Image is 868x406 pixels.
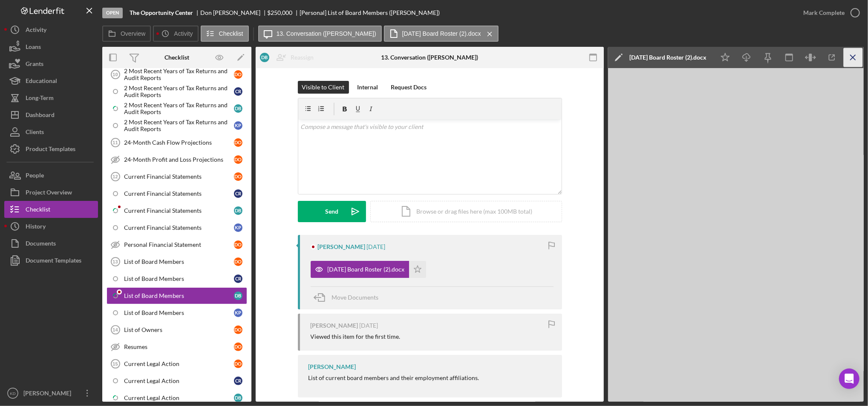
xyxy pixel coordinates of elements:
[234,377,242,385] div: C R
[234,394,242,402] div: D B
[381,54,478,61] div: 13. Conversation ([PERSON_NAME])
[298,201,366,222] button: Send
[311,261,426,278] button: [DATE] Board Roster (2).docx
[107,185,247,202] a: Current Financial StatementsCR
[121,30,145,37] label: Overview
[309,374,479,381] span: List of current board members and their employment affiliations.
[300,9,440,16] div: [Personal] List of Board Members ([PERSON_NAME])
[234,360,242,368] div: D O
[124,68,234,81] div: 2 Most Recent Years of Tax Returns and Audit Reports
[234,240,242,249] div: D O
[260,53,269,62] div: D B
[200,9,268,16] div: Don [PERSON_NAME]
[124,377,234,384] div: Current Legal Action
[107,236,247,253] a: Personal Financial StatementDO
[174,30,193,37] label: Activity
[234,104,242,113] div: D B
[107,304,247,321] a: List of Board MembersKP
[234,70,242,79] div: D O
[102,8,123,18] div: Open
[107,253,247,270] a: 13List of Board MembersDO
[291,49,314,66] div: Reassign
[402,30,481,37] label: [DATE] Board Roster (2).docx
[234,206,242,215] div: D B
[153,26,198,42] button: Activity
[107,83,247,100] a: 2 Most Recent Years of Tax Returns and Audit ReportsCR
[112,361,118,366] tspan: 15
[107,372,247,389] a: Current Legal ActionCR
[318,243,366,250] div: [PERSON_NAME]
[124,292,234,299] div: List of Board Members
[234,292,242,300] div: D B
[268,9,293,16] span: $250,000
[112,140,118,145] tspan: 11
[803,4,845,21] div: Mark Complete
[112,174,118,179] tspan: 12
[258,26,382,42] button: 13. Conversation ([PERSON_NAME])
[107,134,247,151] a: 1124-Month Cash Flow ProjectionsDO
[353,81,383,94] button: Internal
[234,87,242,96] div: C R
[608,68,864,402] iframe: Document Preview
[277,30,376,37] label: 13. Conversation ([PERSON_NAME])
[124,224,234,231] div: Current Financial Statements
[107,219,247,236] a: Current Financial StatementsKP
[384,26,499,42] button: [DATE] Board Roster (2).docx
[234,121,242,130] div: K P
[124,139,234,146] div: 24-Month Cash Flow Projections
[325,201,338,222] div: Send
[387,81,431,94] button: Request Docs
[10,391,15,396] text: KD
[311,322,358,329] div: [PERSON_NAME]
[629,54,707,61] div: [DATE] Board Roster (2).docx
[302,81,345,94] div: Visible to Client
[124,190,234,197] div: Current Financial Statements
[107,151,247,168] a: 24-Month Profit and Loss ProjectionsDO
[112,259,118,264] tspan: 13
[328,266,405,273] div: [DATE] Board Roster (2).docx
[124,360,234,367] div: Current Legal Action
[234,189,242,198] div: C R
[124,85,234,98] div: 2 Most Recent Years of Tax Returns and Audit Reports
[234,309,242,317] div: K P
[124,326,234,333] div: List of Owners
[21,385,77,404] div: [PERSON_NAME]
[234,172,242,181] div: D O
[332,294,379,301] span: Move Documents
[107,66,247,83] a: 102 Most Recent Years of Tax Returns and Audit ReportsDO
[107,355,247,372] a: 15Current Legal ActionDO
[124,102,234,115] div: 2 Most Recent Years of Tax Returns and Audit Reports
[107,168,247,185] a: 12Current Financial StatementsDO
[234,274,242,283] div: C R
[234,326,242,334] div: D O
[124,309,234,316] div: List of Board Members
[112,327,118,332] tspan: 14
